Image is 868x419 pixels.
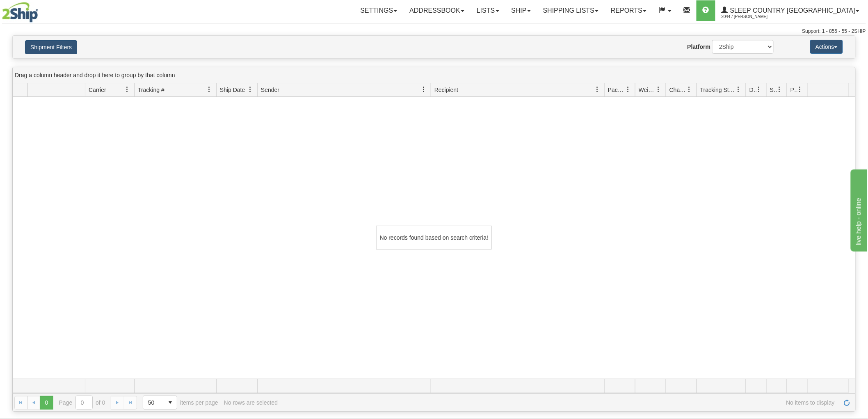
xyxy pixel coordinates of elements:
[283,399,835,406] span: No items to display
[6,5,76,15] div: live help - online
[715,0,866,21] a: Sleep Country [GEOGRAPHIC_DATA] 2044 / [PERSON_NAME]
[143,396,218,410] span: items per page
[700,86,736,94] span: Tracking Status
[25,40,77,54] button: Shipment Filters
[89,86,106,94] span: Carrier
[120,82,134,96] a: Carrier filter column settings
[608,86,625,94] span: Packages
[138,86,164,94] span: Tracking #
[752,82,766,96] a: Delivery Status filter column settings
[605,0,653,21] a: Reports
[810,40,843,54] button: Actions
[669,86,687,94] span: Charge
[841,396,854,409] a: Refresh
[728,7,855,14] span: Sleep Country [GEOGRAPHIC_DATA]
[403,0,471,21] a: Addressbook
[749,86,756,94] span: Delivery Status
[773,82,787,96] a: Shipment Issues filter column settings
[243,82,257,96] a: Ship Date filter column settings
[683,82,697,96] a: Charge filter column settings
[770,86,777,94] span: Shipment Issues
[40,396,53,409] span: Page 0
[143,396,177,410] span: Page sizes drop down
[164,396,177,409] span: select
[590,82,604,96] a: Recipient filter column settings
[417,82,431,96] a: Sender filter column settings
[639,86,656,94] span: Weight
[13,67,855,83] div: grid grouping header
[471,0,505,21] a: Lists
[220,86,245,94] span: Ship Date
[261,86,279,94] span: Sender
[537,0,605,21] a: Shipping lists
[652,82,666,96] a: Weight filter column settings
[202,82,216,96] a: Tracking # filter column settings
[224,399,278,406] div: No rows are selected
[434,86,458,94] span: Recipient
[2,2,38,23] img: logo2044.jpg
[688,43,711,51] label: Platform
[793,82,807,96] a: Pickup Status filter column settings
[722,13,783,21] span: 2044 / [PERSON_NAME]
[732,82,746,96] a: Tracking Status filter column settings
[790,86,797,94] span: Pickup Status
[2,28,866,35] div: Support: 1 - 855 - 55 - 2SHIP
[621,82,635,96] a: Packages filter column settings
[354,0,403,21] a: Settings
[148,398,159,407] span: 50
[376,226,492,250] div: No records found based on search criteria!
[505,0,537,21] a: Ship
[849,167,867,251] iframe: chat widget
[59,396,105,410] span: Page of 0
